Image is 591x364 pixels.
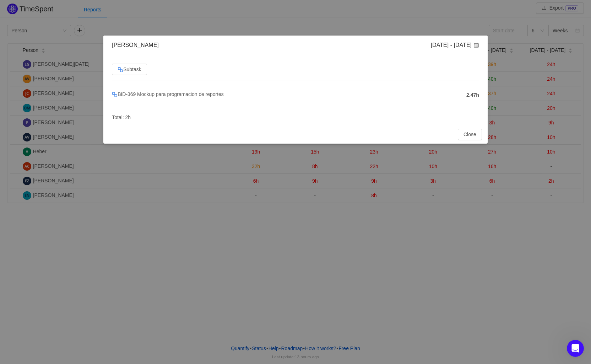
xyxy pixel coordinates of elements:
span: 2.47h [466,91,479,99]
span: BID-369 Mockup para programacion de reportes [112,91,224,97]
div: [DATE] - [DATE] [431,41,479,49]
span: Total: 2h [112,114,131,120]
img: 10316 [112,92,118,97]
button: Close [458,129,482,140]
span: Subtask [118,66,141,72]
div: [PERSON_NAME] [112,41,159,49]
iframe: Intercom live chat [567,340,584,357]
img: 10316 [118,67,123,73]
